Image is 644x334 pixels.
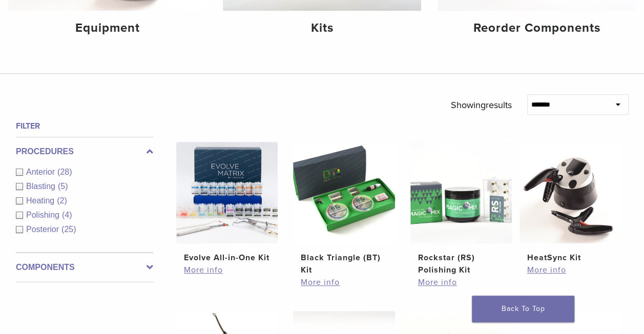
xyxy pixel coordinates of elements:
[62,211,72,219] span: (4)
[26,225,61,234] span: Posterior
[57,196,67,205] span: (2)
[26,168,57,176] span: Anterior
[451,94,512,116] p: Showing results
[26,182,58,191] span: Blasting
[231,19,413,37] h4: Kits
[301,276,387,288] a: More info
[527,264,613,276] a: More info
[520,142,621,243] img: HeatSync Kit
[418,276,504,288] a: More info
[61,225,76,234] span: (25)
[418,252,504,276] h2: Rockstar (RS) Polishing Kit
[293,142,394,276] a: Black Triangle (BT) KitBlack Triangle (BT) Kit
[16,261,153,274] label: Components
[184,264,270,276] a: More info
[472,296,574,322] a: Back To Top
[26,211,62,219] span: Polishing
[301,252,387,276] h2: Black Triangle (BT) Kit
[58,182,68,191] span: (5)
[176,142,278,264] a: Evolve All-in-One KitEvolve All-in-One Kit
[293,142,394,243] img: Black Triangle (BT) Kit
[57,168,72,176] span: (28)
[16,145,153,158] label: Procedures
[26,196,57,205] span: Heating
[520,142,621,264] a: HeatSync KitHeatSync Kit
[16,120,153,132] h4: Filter
[410,142,512,243] img: Rockstar (RS) Polishing Kit
[527,252,613,264] h2: HeatSync Kit
[16,19,198,37] h4: Equipment
[446,19,628,37] h4: Reorder Components
[176,142,278,243] img: Evolve All-in-One Kit
[410,142,512,276] a: Rockstar (RS) Polishing KitRockstar (RS) Polishing Kit
[184,252,270,264] h2: Evolve All-in-One Kit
